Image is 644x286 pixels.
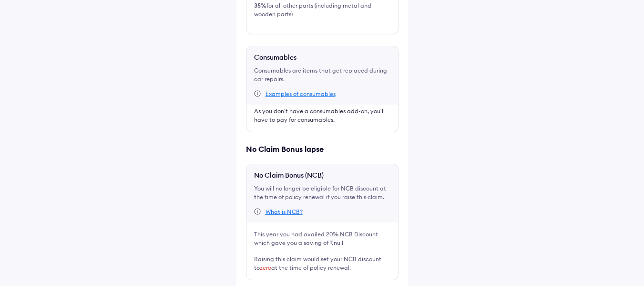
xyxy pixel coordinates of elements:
div: for all other parts (including metal and wooden parts) [254,1,390,19]
div: Raising this claim would set your NCB discount to at the time of policy renewal. [254,255,390,272]
div: What is NCB? [266,208,303,216]
span: zero [260,264,271,271]
div: Examples of consumables [266,90,336,98]
div: This year you had availed 20% NCB Discount which gave you a saving of ₹null [254,230,390,247]
div: As you don't have a consumables add-on, you'll have to pay for consumables. [254,107,390,124]
div: No Claim Bonus lapse [246,144,399,154]
b: 35% [254,2,266,9]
